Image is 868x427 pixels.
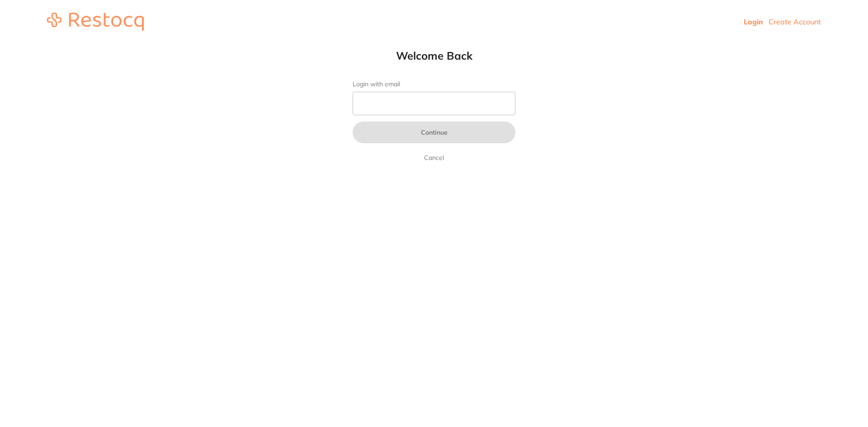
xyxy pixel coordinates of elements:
[769,17,821,26] a: Create Account
[47,13,144,31] img: restocq_logo.svg
[353,122,515,143] button: Continue
[744,17,763,26] a: Login
[335,49,533,62] h1: Welcome Back
[422,152,446,163] a: Cancel
[353,80,515,88] label: Login with email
